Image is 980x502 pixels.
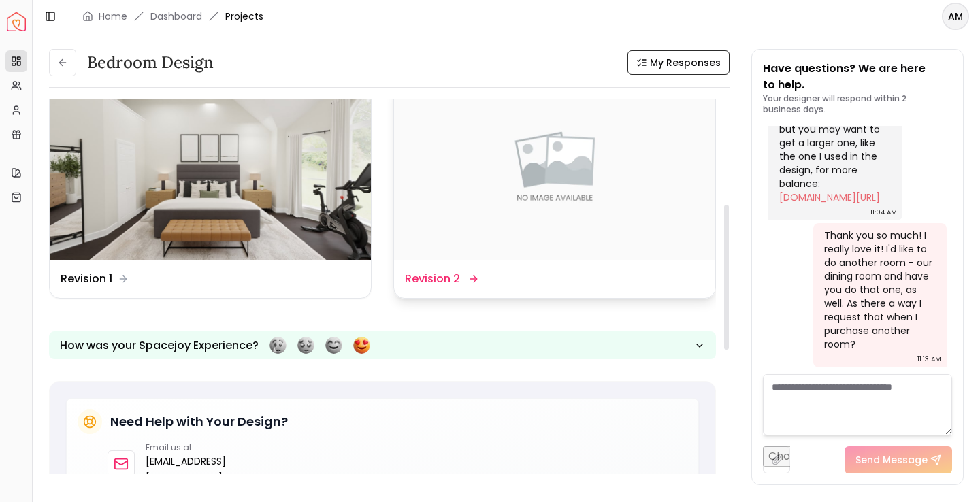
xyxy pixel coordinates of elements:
div: 11:04 AM [870,205,897,219]
img: Revision 1 [50,80,371,261]
dd: Revision 1 [61,271,112,287]
div: 11:13 AM [917,352,941,366]
button: AM [942,3,969,30]
span: AM [943,4,968,29]
span: Projects [225,10,263,23]
button: How was your Spacejoy Experience?Feeling terribleFeeling badFeeling goodFeeling awesome [49,331,716,359]
dd: Revision 2 [405,271,460,287]
img: Spacejoy Logo [7,12,26,31]
div: Thank you so much! I really love it! I'd like to do another room - our dining room and have you d... [824,229,934,351]
a: Spacejoy [7,12,26,31]
h5: Need Help with Your Design? [110,412,288,431]
a: Home [99,10,127,23]
h3: Bedroom design [87,52,214,73]
span: My Responses [650,56,721,69]
p: How was your Spacejoy Experience? [60,337,259,354]
button: My Responses [627,50,730,75]
a: Revision 1Revision 1 [49,79,372,299]
a: Dashboard [150,10,202,23]
p: Your designer will respond within 2 business days. [763,93,952,115]
a: [EMAIL_ADDRESS][DOMAIN_NAME] [146,453,236,486]
img: Revision 2 [394,80,715,261]
p: Email us at [146,442,236,453]
nav: breadcrumb [82,10,263,23]
p: Have questions? We are here to help. [763,61,952,93]
a: [DOMAIN_NAME][URL] [779,190,880,204]
a: Revision 2Revision 2 [393,79,716,299]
